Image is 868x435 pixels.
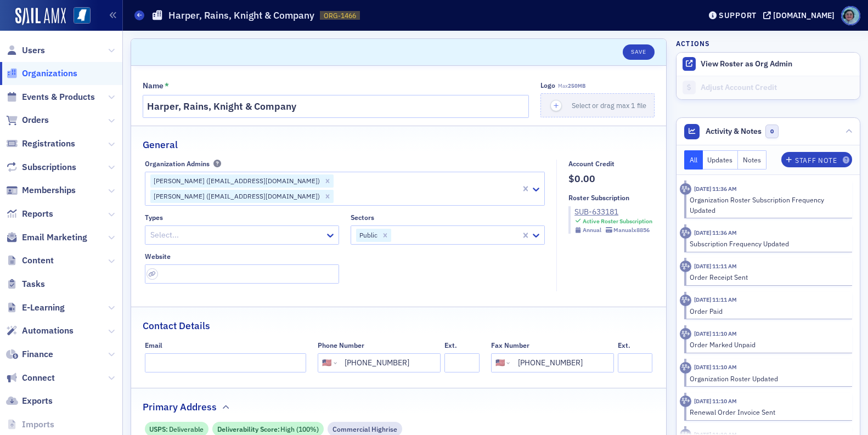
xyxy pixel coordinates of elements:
h4: Actions [676,38,710,48]
div: SUB-633181 [574,206,652,218]
a: Reports [6,208,53,220]
div: Order Paid [690,306,845,316]
div: Ext. [618,341,630,349]
span: Connect [22,372,55,384]
div: Remove Stacey McFarland (smcfarland@hrkcpa.com) [322,190,334,203]
span: $0.00 [568,172,652,186]
button: Staff Note [781,152,852,167]
div: 🇺🇸 [322,357,331,369]
div: Remove Public [379,229,391,242]
span: Content [22,255,54,267]
h2: Contact Details [143,319,210,333]
a: View Homepage [66,7,91,26]
div: Manual x8856 [613,227,650,234]
div: Types [145,213,163,222]
div: Email [145,341,162,349]
a: Connect [6,372,55,384]
time: 9/4/2025 11:36 AM [694,229,737,236]
span: Imports [22,419,54,431]
div: Activity [680,295,691,306]
div: Logo [540,81,555,89]
div: Support [719,10,757,20]
span: Activity & Notes [706,126,762,137]
div: [DOMAIN_NAME] [773,10,835,20]
span: 250MB [568,82,585,89]
span: Email Marketing [22,231,87,244]
div: Website [145,252,171,261]
h2: General [143,138,178,152]
a: Exports [6,395,53,407]
div: [PERSON_NAME] ([EMAIL_ADDRESS][DOMAIN_NAME]) [150,190,322,203]
time: 9/3/2025 11:10 AM [694,330,737,337]
time: 9/4/2025 11:36 AM [694,185,737,193]
a: Memberships [6,184,76,196]
div: Ext. [444,341,457,349]
time: 9/3/2025 11:11 AM [694,296,737,303]
a: Events & Products [6,91,95,103]
div: Activity [680,183,691,195]
span: Users [22,44,45,57]
a: Orders [6,114,49,126]
div: Activity [680,261,691,272]
div: Fax Number [491,341,529,349]
button: Notes [738,150,766,170]
span: Memberships [22,184,76,196]
div: Phone Number [318,341,364,349]
a: Email Marketing [6,231,87,244]
div: Organization Roster Updated [690,374,845,383]
span: Subscriptions [22,161,76,173]
div: Order Marked Unpaid [690,340,845,349]
a: Finance [6,348,53,360]
div: Renewal Order Invoice Sent [690,407,845,417]
a: SailAMX [15,8,66,25]
span: USPS : [149,424,169,434]
div: Roster Subscription [568,194,629,202]
div: [PERSON_NAME] ([EMAIL_ADDRESS][DOMAIN_NAME]) [150,174,322,188]
div: Public [356,229,379,242]
time: 9/3/2025 11:10 AM [694,397,737,405]
h1: Harper, Rains, Knight & Company [168,9,314,22]
span: Orders [22,114,49,126]
div: Staff Note [795,157,837,163]
time: 9/3/2025 11:10 AM [694,363,737,371]
div: Organization Admins [145,160,210,168]
a: Tasks [6,278,45,290]
span: ORG-1466 [324,11,356,20]
a: Automations [6,325,74,337]
span: Tasks [22,278,45,290]
span: Deliverability Score : [217,424,281,434]
span: E-Learning [22,302,65,314]
div: Organization Roster Subscription Frequency Updated [690,195,845,215]
div: 🇺🇸 [495,357,505,369]
div: Adjust Account Credit [701,83,854,93]
button: Select or drag max 1 file [540,93,655,117]
button: [DOMAIN_NAME] [763,12,838,19]
div: Account Credit [568,160,615,168]
abbr: This field is required [165,81,169,91]
div: Active Roster Subscription [583,218,652,225]
div: Remove Mollie Corulla (mcorulla@hrkcpa.com) [322,174,334,188]
div: Annual [583,227,601,234]
div: Activity [680,396,691,407]
a: Organizations [6,67,77,80]
span: Select or drag max 1 file [572,101,646,110]
span: Profile [841,6,860,25]
button: Save [623,44,654,60]
button: All [684,150,703,170]
span: Registrations [22,138,75,150]
a: Adjust Account Credit [677,76,860,99]
div: Name [143,81,164,91]
a: E-Learning [6,302,65,314]
span: Events & Products [22,91,95,103]
a: Registrations [6,138,75,150]
span: Automations [22,325,74,337]
div: Activity [680,328,691,340]
img: SailAMX [74,7,91,24]
a: Imports [6,419,54,431]
span: Exports [22,395,53,407]
div: Order Receipt Sent [690,272,845,282]
div: Activity [680,227,691,239]
span: Max [558,82,585,89]
span: Organizations [22,67,77,80]
span: Reports [22,208,53,220]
